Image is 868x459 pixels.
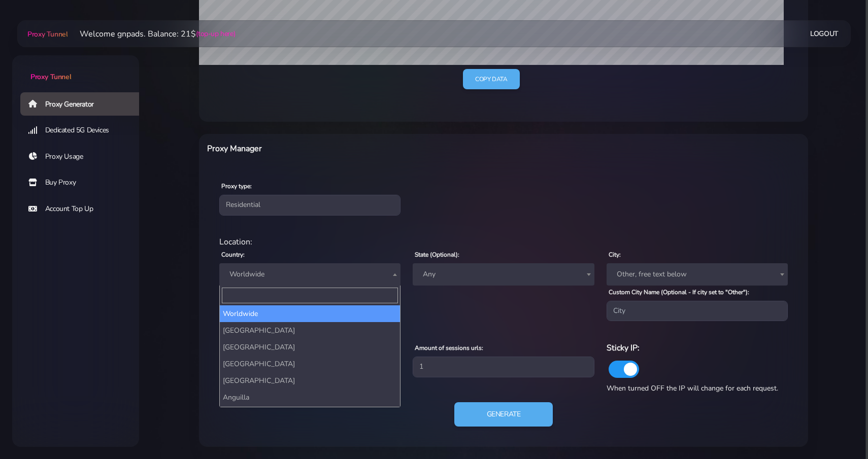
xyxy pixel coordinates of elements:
a: Proxy Usage [20,145,147,168]
li: Worldwide [220,305,400,322]
a: Buy Proxy [20,171,147,194]
h6: Sticky IP: [607,341,788,355]
li: [GEOGRAPHIC_DATA] [220,356,400,372]
span: Any [419,267,588,281]
input: City [607,301,788,321]
a: Copy data [463,69,519,90]
a: Dedicated 5G Devices [20,119,147,142]
span: When turned OFF the IP will change for each request. [607,383,778,393]
label: Country: [221,250,245,259]
span: Proxy Tunnel [27,29,68,39]
li: [GEOGRAPHIC_DATA] [220,339,400,356]
label: State (Optional): [415,250,459,259]
div: Proxy Settings: [213,329,794,341]
span: Any [413,263,594,286]
label: Proxy type: [221,182,252,191]
label: City: [609,250,621,259]
li: [GEOGRAPHIC_DATA] [220,322,400,339]
a: Account Top Up [20,197,147,221]
a: Proxy Tunnel [25,26,68,42]
li: [GEOGRAPHIC_DATA] [220,372,400,389]
span: Worldwide [219,263,400,286]
label: Custom City Name (Optional - If city set to "Other"): [609,288,749,297]
button: Generate [454,402,553,427]
a: (top-up here) [196,28,235,39]
a: Logout [810,24,839,43]
span: Worldwide [225,267,394,281]
li: Anguilla [220,389,400,406]
span: Other, free text below [613,267,782,281]
li: [GEOGRAPHIC_DATA] [220,406,400,422]
iframe: Webchat Widget [819,410,855,446]
input: Search [222,288,398,303]
a: Proxy Generator [20,92,147,116]
li: Welcome gnpads. Balance: 21$ [68,28,235,40]
span: Other, free text below [607,263,788,286]
span: Proxy Tunnel [30,72,71,82]
label: Amount of sessions urls: [415,343,483,352]
div: Location: [213,236,794,248]
h6: Proxy Manager [207,142,548,155]
a: Proxy Tunnel [12,55,139,82]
